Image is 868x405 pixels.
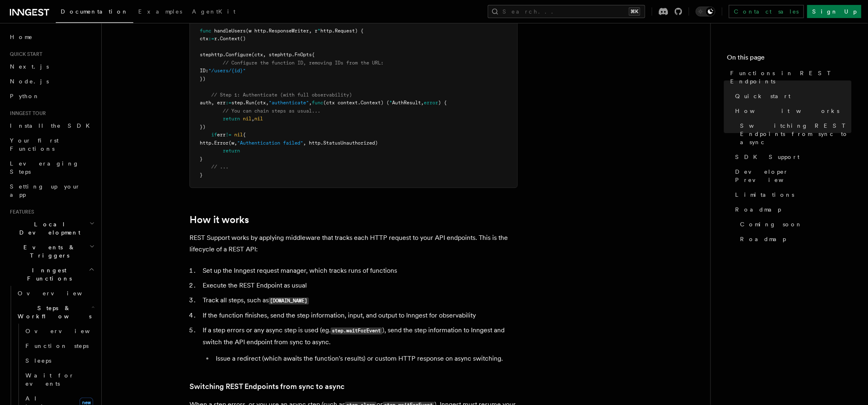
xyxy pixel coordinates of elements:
[736,92,791,100] span: Quick start
[10,63,49,70] span: Next.js
[7,263,96,286] button: Inngest Functions
[200,324,518,364] li: If a step errors or any async step is used (eg. ), send the step information to Inngest and switc...
[7,51,42,58] span: Quick start
[14,304,91,320] span: Steps & Workflows
[727,53,852,66] h4: On this page
[200,36,208,41] span: ctx
[251,52,315,58] span: (ctx, stephttp.FnOpts{
[7,240,96,263] button: Events & Triggers
[200,52,226,58] span: stephttp.
[246,28,318,34] span: (w http.ResponseWriter, r
[309,100,312,106] span: ,
[732,89,852,104] a: Quick start
[133,2,187,22] a: Examples
[729,5,804,18] a: Contact sales
[424,100,438,106] span: error
[254,116,263,122] span: nil
[223,60,384,66] span: // Configure the function ID, removing IDs from the URL:
[303,140,378,146] span: , http.StatusUnauthorized)
[7,217,96,240] button: Local Development
[190,232,518,255] p: REST Support works by applying middleware that tracks each HTTP request to your API endpoints. Th...
[438,100,447,106] span: ) {
[22,353,96,368] a: Sleeps
[25,357,51,364] span: Sleeps
[737,232,852,246] a: Roadmap
[807,5,861,18] a: Sign Up
[320,28,363,34] span: http.Request) {
[736,191,795,199] span: Limitations
[223,148,240,154] span: return
[7,59,96,74] a: Next.js
[213,353,518,364] li: Issue a redirect (which awaits the function's results) or custom HTTP response on async switching.
[25,343,89,349] span: Function steps
[10,183,80,198] span: Setting up your app
[731,69,852,85] span: Functions in REST Endpoints
[737,217,852,232] a: Coming soon
[200,28,211,34] span: func
[208,68,246,74] span: "/users/{id}"
[269,100,309,106] span: "authenticate"
[200,156,203,162] span: }
[56,2,133,23] a: Documentation
[220,36,240,41] span: Context
[200,76,206,82] span: })
[240,36,246,41] span: ()
[200,280,518,291] li: Execute the REST Endpoint as usual
[190,381,345,392] a: Switching REST Endpoints from sync to async
[7,220,89,237] span: Local Development
[211,92,352,98] span: // Step 1: Authenticate (with full observability)
[7,156,96,179] a: Leveraging Steps
[231,100,246,106] span: step.
[737,118,852,150] a: Switching REST Endpoints from sync to async
[7,30,96,44] a: Home
[7,266,89,283] span: Inngest Functions
[211,164,228,170] span: // ...
[7,133,96,156] a: Your first Functions
[736,205,781,214] span: Roadmap
[22,368,96,391] a: Wait for events
[200,265,518,276] li: Set up the Inngest request manager, which tracks runs of functions
[696,7,715,16] button: Toggle dark mode
[214,36,220,41] span: r.
[208,36,214,41] span: :=
[732,202,852,217] a: Roadmap
[7,110,46,117] span: Inngest tour
[200,68,208,74] span: ID:
[200,310,518,321] li: If the function finishes, send the step information, input, and output to Inngest for observability
[246,100,254,106] span: Run
[392,100,424,106] span: AuthResult,
[10,137,59,152] span: Your first Functions
[7,74,96,89] a: Node.js
[226,52,251,58] span: Configure
[223,108,320,114] span: // You can chain steps as usual...
[22,338,96,353] a: Function steps
[200,140,214,146] span: http.
[234,132,243,138] span: nil
[243,132,246,138] span: {
[736,153,800,161] span: SDK Support
[138,8,182,15] span: Examples
[228,140,237,146] span: (w,
[10,78,49,85] span: Node.js
[214,28,246,34] span: handleUsers
[200,295,518,306] li: Track all steps, such as
[226,100,231,106] span: :=
[269,297,309,304] code: [DOMAIN_NAME]
[7,179,96,202] a: Setting up your app
[200,100,226,106] span: auth, err
[10,93,40,99] span: Python
[323,100,389,106] span: (ctx context.Context) (
[331,327,382,334] code: step.waitForEvent
[217,132,226,138] span: err
[727,66,852,89] a: Functions in REST Endpoints
[226,132,231,138] span: !=
[254,100,269,106] span: (ctx,
[7,118,96,133] a: Install the SDK
[629,7,640,16] kbd: ⌘K
[7,89,96,104] a: Python
[14,301,96,324] button: Steps & Workflows
[243,116,251,122] span: nil
[10,33,33,41] span: Home
[10,122,95,129] span: Install the SDK
[312,100,323,106] span: func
